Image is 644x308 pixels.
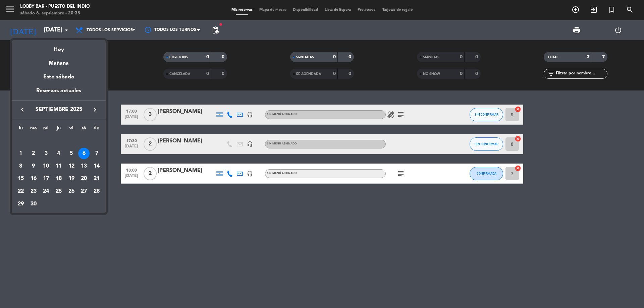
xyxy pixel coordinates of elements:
td: 23 de septiembre de 2025 [27,185,40,198]
td: 12 de septiembre de 2025 [65,160,78,173]
div: 23 [28,186,39,197]
div: 13 [78,161,90,172]
div: 27 [78,186,90,197]
div: 30 [28,198,39,210]
td: 9 de septiembre de 2025 [27,160,40,173]
td: 15 de septiembre de 2025 [14,172,27,185]
div: 26 [66,186,77,197]
th: miércoles [40,124,52,135]
div: 24 [40,186,52,197]
div: Mañana [12,54,106,68]
div: 20 [78,173,90,184]
th: viernes [65,124,78,135]
td: 28 de septiembre de 2025 [90,185,103,198]
td: SEP. [14,134,103,147]
td: 18 de septiembre de 2025 [52,172,65,185]
th: jueves [52,124,65,135]
td: 8 de septiembre de 2025 [14,160,27,173]
td: 26 de septiembre de 2025 [65,185,78,198]
td: 2 de septiembre de 2025 [27,147,40,160]
div: 9 [28,161,39,172]
div: 16 [28,173,39,184]
td: 10 de septiembre de 2025 [40,160,52,173]
div: 25 [53,186,64,197]
div: 3 [40,148,52,159]
div: 5 [66,148,77,159]
div: 15 [15,173,26,184]
div: 12 [66,161,77,172]
td: 29 de septiembre de 2025 [14,198,27,210]
div: 6 [78,148,90,159]
td: 17 de septiembre de 2025 [40,172,52,185]
div: 17 [40,173,52,184]
div: 4 [53,148,64,159]
td: 1 de septiembre de 2025 [14,147,27,160]
div: Este sábado [12,68,106,86]
button: keyboard_arrow_right [89,105,101,114]
div: 14 [91,161,102,172]
td: 5 de septiembre de 2025 [65,147,78,160]
div: 2 [28,148,39,159]
td: 21 de septiembre de 2025 [90,172,103,185]
div: Reservas actuales [12,86,106,100]
td: 7 de septiembre de 2025 [90,147,103,160]
th: sábado [78,124,91,135]
th: domingo [90,124,103,135]
td: 14 de septiembre de 2025 [90,160,103,173]
i: keyboard_arrow_right [91,106,99,114]
td: 6 de septiembre de 2025 [78,147,91,160]
td: 16 de septiembre de 2025 [27,172,40,185]
td: 13 de septiembre de 2025 [78,160,91,173]
div: 21 [91,173,102,184]
div: 29 [15,198,26,210]
td: 11 de septiembre de 2025 [52,160,65,173]
td: 19 de septiembre de 2025 [65,172,78,185]
div: 8 [15,161,26,172]
div: 11 [53,161,64,172]
td: 30 de septiembre de 2025 [27,198,40,210]
button: keyboard_arrow_left [16,105,29,114]
th: martes [27,124,40,135]
div: 18 [53,173,64,184]
td: 20 de septiembre de 2025 [78,172,91,185]
th: lunes [14,124,27,135]
div: 7 [91,148,102,159]
td: 24 de septiembre de 2025 [40,185,52,198]
i: keyboard_arrow_left [18,106,26,114]
div: 22 [15,186,26,197]
div: 28 [91,186,102,197]
span: septiembre 2025 [29,105,89,114]
td: 27 de septiembre de 2025 [78,185,91,198]
td: 3 de septiembre de 2025 [40,147,52,160]
td: 25 de septiembre de 2025 [52,185,65,198]
div: 1 [15,148,26,159]
td: 4 de septiembre de 2025 [52,147,65,160]
div: Hoy [12,40,106,54]
div: 19 [66,173,77,184]
div: 10 [40,161,52,172]
td: 22 de septiembre de 2025 [14,185,27,198]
